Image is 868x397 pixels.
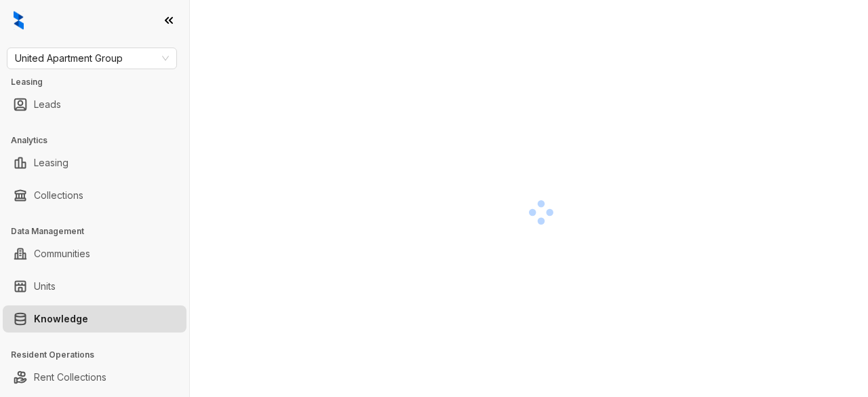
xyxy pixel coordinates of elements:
li: Knowledge [3,305,186,333]
li: Rent Collections [3,364,186,391]
a: Leasing [34,149,68,176]
h3: Data Management [11,225,189,238]
li: Communities [3,240,186,267]
a: Knowledge [34,305,88,333]
a: Rent Collections [34,364,106,391]
a: Collections [34,182,83,209]
h3: Resident Operations [11,349,189,361]
h3: Leasing [11,76,189,88]
li: Collections [3,182,186,209]
h3: Analytics [11,134,189,147]
li: Units [3,273,186,300]
a: Leads [34,91,61,118]
span: United Apartment Group [15,48,169,69]
li: Leasing [3,149,186,176]
img: logo [14,11,24,30]
a: Units [34,273,56,300]
li: Leads [3,91,186,118]
a: Communities [34,240,90,267]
